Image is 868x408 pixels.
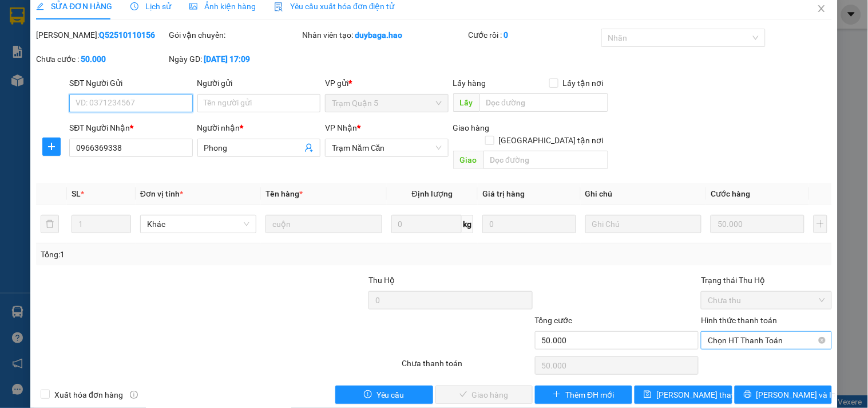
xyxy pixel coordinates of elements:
span: [PERSON_NAME] thay đổi [656,389,748,401]
span: Khác [147,215,249,233]
span: Định lượng [412,189,453,198]
div: Ngày GD: [169,53,300,65]
span: info-circle [130,391,138,399]
input: 0 [482,215,576,233]
span: Yêu cầu [376,389,405,401]
span: Đơn vị tính [140,189,183,198]
span: edit [36,2,44,10]
span: close-circle [819,337,826,344]
button: delete [41,215,59,233]
div: Tổng: 1 [41,248,336,261]
button: plus [814,215,827,233]
div: Chưa cước : [36,53,167,65]
input: 0 [711,215,804,233]
span: Giao hàng [453,123,490,132]
input: Dọc đường [483,151,608,169]
b: [DATE] 17:09 [204,54,251,64]
span: picture [189,2,197,10]
div: Nhân viên tạo: [302,29,466,41]
img: logo.jpg [14,14,72,72]
span: kg [462,215,473,233]
span: Xuất hóa đơn hàng [50,389,128,401]
span: Lịch sử [130,2,171,11]
button: exclamation-circleYêu cầu [335,386,433,404]
span: Ảnh kiện hàng [189,2,256,11]
span: Lấy hàng [453,79,486,88]
span: user-add [304,143,314,152]
span: printer [744,390,752,399]
div: Chưa thanh toán [401,357,533,377]
span: SL [72,189,81,198]
b: Q52510110156 [99,30,155,40]
div: Người gửi [197,77,320,89]
label: Hình thức thanh toán [701,316,777,325]
span: plus [553,390,561,399]
span: Lấy [453,93,479,112]
span: Lấy tận nơi [558,77,608,89]
li: 26 Phó Cơ Điều, Phường 12 [107,28,478,42]
span: Yêu cầu xuất hóa đơn điện tử [274,2,395,11]
input: Ghi Chú [585,215,701,233]
span: exclamation-circle [364,390,372,399]
div: Người nhận [197,121,320,134]
span: save [644,390,652,399]
span: close [817,4,826,13]
span: Tổng cước [535,316,573,325]
span: Cước hàng [711,189,750,198]
span: Thu Hộ [368,276,395,285]
span: [PERSON_NAME] và In [756,389,837,401]
div: SĐT Người Gửi [69,77,192,89]
b: 0 [504,30,509,40]
button: checkGiao hàng [435,386,533,404]
span: Tên hàng [265,189,303,198]
span: Trạm Quận 5 [332,95,441,112]
img: icon [274,2,283,11]
input: Dọc đường [479,93,608,112]
span: plus [43,142,60,151]
span: VP Nhận [325,123,357,132]
span: clock-circle [130,2,138,10]
b: 50.000 [81,54,106,64]
div: VP gửi [325,77,448,89]
span: [GEOGRAPHIC_DATA] tận nơi [494,134,608,147]
span: Giá trị hàng [482,189,525,198]
button: save[PERSON_NAME] thay đổi [635,386,732,404]
div: SĐT Người Nhận [69,121,192,134]
span: Chọn HT Thanh Toán [708,332,825,349]
span: SỬA ĐƠN HÀNG [36,2,112,11]
button: printer[PERSON_NAME] và In [735,386,832,404]
div: Cước rồi : [469,29,599,41]
span: Trạm Năm Căn [332,139,441,156]
span: Thêm ĐH mới [565,389,614,401]
b: GỬI : Trạm Năm Căn [14,83,158,102]
div: Trạng thái Thu Hộ [701,274,831,287]
button: plusThêm ĐH mới [535,386,632,404]
b: duybaga.hao [355,30,402,40]
input: VD: Bàn, Ghế [265,215,382,233]
button: plus [42,138,61,156]
li: Hotline: 02839552959 [107,42,478,57]
th: Ghi chú [581,183,706,205]
span: Chưa thu [708,292,825,309]
div: [PERSON_NAME]: [36,29,167,41]
div: Gói vận chuyển: [169,29,300,41]
span: Giao [453,151,483,169]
